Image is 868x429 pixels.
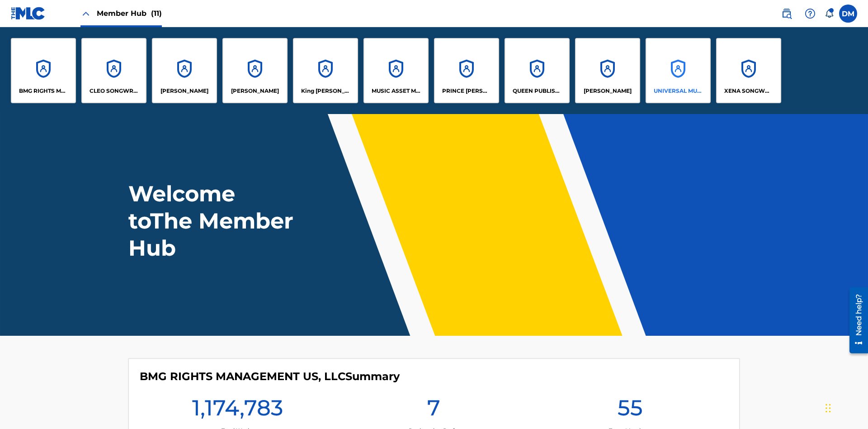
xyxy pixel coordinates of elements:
a: AccountsBMG RIGHTS MANAGEMENT US, LLC [11,38,76,103]
h1: 7 [427,394,440,427]
p: MUSIC ASSET MANAGEMENT (MAM) [372,87,421,95]
img: MLC Logo [11,7,46,20]
h1: Welcome to The Member Hub [128,180,297,262]
a: Public Search [778,5,796,23]
p: XENA SONGWRITER [724,87,774,95]
h4: BMG RIGHTS MANAGEMENT US, LLC [140,370,400,383]
p: RONALD MCTESTERSON [584,87,632,95]
a: AccountsUNIVERSAL MUSIC PUB GROUP [646,38,711,103]
p: EYAMA MCSINGER [231,87,279,95]
p: BMG RIGHTS MANAGEMENT US, LLC [19,87,68,95]
span: Member Hub [97,8,162,19]
div: Drag [826,395,831,422]
p: PRINCE MCTESTERSON [442,87,491,95]
a: AccountsCLEO SONGWRITER [81,38,146,103]
p: ELVIS COSTELLO [160,87,208,95]
h1: 55 [618,394,643,427]
a: AccountsXENA SONGWRITER [716,38,781,103]
h1: 1,174,783 [192,394,283,427]
p: CLEO SONGWRITER [90,87,139,95]
a: Accounts[PERSON_NAME] [222,38,288,103]
a: AccountsMUSIC ASSET MANAGEMENT (MAM) [363,38,429,103]
p: King McTesterson [301,87,350,95]
div: Notifications [825,9,834,18]
a: Accounts[PERSON_NAME] [575,38,640,103]
img: Close [80,8,91,19]
iframe: Chat Widget [823,386,868,429]
a: AccountsPRINCE [PERSON_NAME] [434,38,499,103]
a: AccountsQUEEN PUBLISHA [505,38,570,103]
iframe: Resource Center [843,284,868,358]
div: Help [801,5,819,23]
div: User Menu [839,5,857,23]
a: AccountsKing [PERSON_NAME] [293,38,358,103]
img: help [805,8,816,19]
a: Accounts[PERSON_NAME] [152,38,217,103]
p: QUEEN PUBLISHA [513,87,562,95]
p: UNIVERSAL MUSIC PUB GROUP [654,87,703,95]
img: search [781,8,792,19]
span: (11) [151,9,162,18]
